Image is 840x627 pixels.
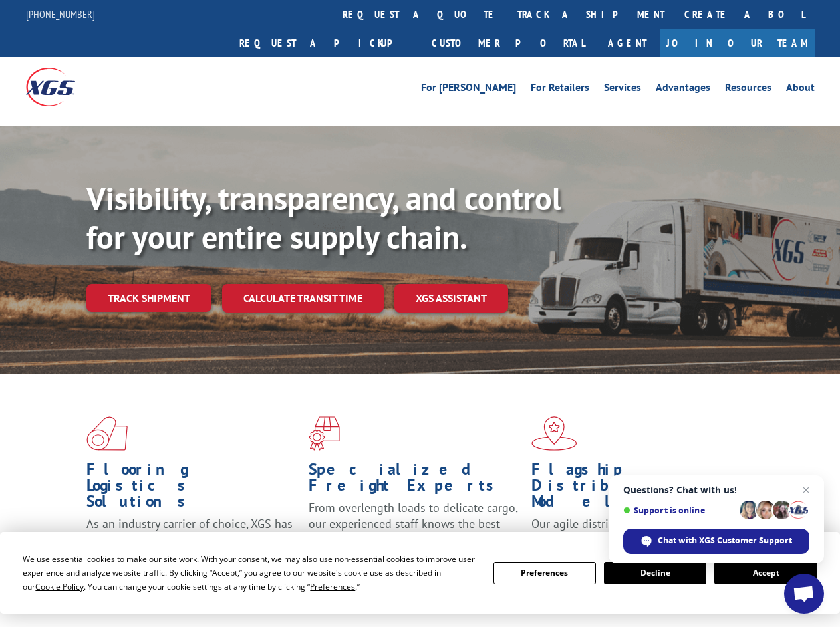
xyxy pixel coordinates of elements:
[421,82,516,97] a: For [PERSON_NAME]
[531,516,740,563] span: Our agile distribution network gives you nationwide inventory management on demand.
[714,562,817,584] button: Accept
[595,29,660,57] a: Agent
[623,505,735,515] span: Support is online
[86,461,299,516] h1: Flooring Logistics Solutions
[493,562,596,584] button: Preferences
[725,82,771,97] a: Resources
[798,482,814,498] span: Close chat
[26,7,95,21] a: [PHONE_NUMBER]
[786,82,815,97] a: About
[394,284,508,313] a: XGS ASSISTANT
[86,416,128,451] img: xgs-icon-total-supply-chain-intelligence-red
[623,485,809,495] span: Questions? Chat with us!
[86,516,293,563] span: As an industry carrier of choice, XGS has brought innovation and dedication to flooring logistics...
[309,416,340,451] img: xgs-icon-focused-on-flooring-red
[309,500,521,559] p: From overlength loads to delicate cargo, our experienced staff knows the best way to move your fr...
[86,284,211,312] a: Track shipment
[86,178,561,257] b: Visibility, transparency, and control for your entire supply chain.
[310,581,355,592] span: Preferences
[222,284,384,313] a: Calculate transit time
[604,82,641,97] a: Services
[604,562,706,584] button: Decline
[658,535,792,547] span: Chat with XGS Customer Support
[656,82,710,97] a: Advantages
[660,29,815,57] a: Join Our Team
[35,581,84,592] span: Cookie Policy
[623,529,809,554] div: Chat with XGS Customer Support
[531,416,577,451] img: xgs-icon-flagship-distribution-model-red
[23,552,477,594] div: We use essential cookies to make our site work. With your consent, we may also use non-essential ...
[422,29,595,57] a: Customer Portal
[309,461,521,500] h1: Specialized Freight Experts
[229,29,422,57] a: Request a pickup
[531,461,744,516] h1: Flagship Distribution Model
[531,82,589,97] a: For Retailers
[784,574,824,614] div: Open chat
